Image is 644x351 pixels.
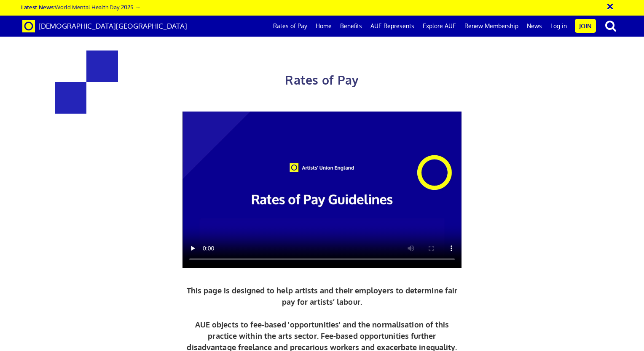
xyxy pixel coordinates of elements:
a: Explore AUE [419,16,460,37]
a: Log in [546,16,571,37]
a: Join [575,19,596,33]
span: Rates of Pay [285,72,359,88]
span: [DEMOGRAPHIC_DATA][GEOGRAPHIC_DATA] [38,21,187,30]
a: Rates of Pay [269,16,311,37]
a: News [523,16,546,37]
a: Brand [DEMOGRAPHIC_DATA][GEOGRAPHIC_DATA] [16,16,193,37]
strong: Latest News: [21,3,55,11]
a: Renew Membership [460,16,523,37]
a: Benefits [336,16,366,37]
a: Latest News:World Mental Health Day 2025 → [21,3,140,11]
a: Home [311,16,336,37]
button: search [598,17,624,35]
a: AUE Represents [366,16,419,37]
